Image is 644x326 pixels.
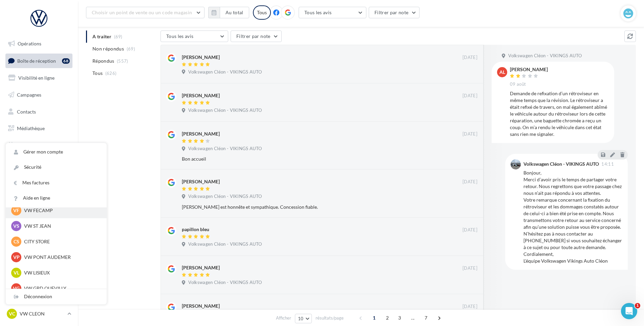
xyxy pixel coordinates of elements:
[382,312,393,323] span: 2
[166,33,194,39] span: Tous les avis
[463,265,477,271] span: [DATE]
[182,156,433,162] div: Bon accueil
[5,307,72,320] a: VC VW CLEON
[92,9,192,15] span: Choisir un point de vente ou un code magasin
[369,7,420,18] button: Filtrer par note
[24,269,99,276] p: VW LISIEUX
[4,138,74,152] a: Calendrier
[316,315,344,321] span: résultats/page
[208,7,249,18] button: Au total
[14,269,19,276] span: VL
[455,106,478,116] button: Ignorer
[510,81,526,87] span: 09 août
[188,280,262,286] span: Volkswagen Cléon - VIKINGS AUTO
[24,254,99,261] p: VW PONT AUDEMER
[13,207,19,214] span: VF
[455,68,478,78] button: Ignorer
[295,314,312,323] button: 10
[18,75,55,81] span: Visibilité en ligne
[455,279,478,288] button: Ignorer
[601,162,614,166] span: 14:11
[182,264,220,271] div: [PERSON_NAME]
[92,45,124,52] span: Non répondus
[6,160,107,175] a: Sécurité
[127,46,135,52] span: (69)
[182,54,220,61] div: [PERSON_NAME]
[369,312,380,323] span: 1
[455,202,477,212] button: Ignorer
[523,169,622,264] div: Bonjour, Merci d’avoir pris le temps de partager votre retour. Nous regrettons que votre passage ...
[182,92,220,99] div: [PERSON_NAME]
[182,204,433,210] div: [PERSON_NAME] est honnête et sympathique. Concession fiable.
[4,105,74,119] a: Contacts
[17,142,40,148] span: Calendrier
[220,7,249,18] button: Au total
[6,289,107,304] div: Déconnexion
[4,54,74,68] a: Boîte de réception68
[463,179,477,185] span: [DATE]
[621,303,637,319] iframe: Intercom live chat
[17,58,56,63] span: Boîte de réception
[92,70,103,77] span: Tous
[508,53,582,59] span: Volkswagen Cléon - VIKINGS AUTO
[6,175,107,190] a: Mes factures
[182,130,220,137] div: [PERSON_NAME]
[13,254,20,261] span: VP
[394,312,405,323] span: 3
[188,107,262,114] span: Volkswagen Cléon - VIKINGS AUTO
[463,304,477,310] span: [DATE]
[182,303,220,309] div: [PERSON_NAME]
[4,178,74,198] a: Campagnes DataOnDemand
[20,310,65,317] p: VW CLEON
[463,131,477,137] span: [DATE]
[182,226,209,233] div: papillon bleu
[253,5,271,20] div: Tous
[510,67,548,72] div: [PERSON_NAME]
[13,285,20,292] span: VG
[24,223,99,229] p: VW ST JEAN
[499,69,505,76] span: al
[455,241,478,250] button: Ignorer
[510,90,609,138] div: Demande de refixation d’un rétroviseur en même temps que la révision. Le rétroviseur a était refi...
[160,30,228,42] button: Tous les avis
[86,7,205,18] button: Choisir un point de vente ou un code magasin
[299,7,366,18] button: Tous les avis
[24,207,99,214] p: VW FECAMP
[4,37,74,51] a: Opérations
[17,125,45,131] span: Médiathèque
[92,58,114,64] span: Répondus
[298,316,304,321] span: 10
[4,121,74,136] a: Médiathèque
[17,108,36,114] span: Contacts
[188,146,262,152] span: Volkswagen Cléon - VIKINGS AUTO
[9,310,15,317] span: VC
[182,178,220,185] div: [PERSON_NAME]
[18,41,41,46] span: Opérations
[421,312,431,323] span: 7
[4,71,74,85] a: Visibilité en ligne
[463,55,477,61] span: [DATE]
[455,154,477,164] button: Ignorer
[6,144,107,160] a: Gérer mon compte
[231,30,282,42] button: Filtrer par note
[24,238,99,245] p: CITY STORE
[117,58,128,64] span: (557)
[4,88,74,102] a: Campagnes
[14,238,19,245] span: CS
[4,155,74,175] a: PLV et print personnalisable
[463,93,477,99] span: [DATE]
[635,303,640,308] span: 1
[17,92,41,98] span: Campagnes
[463,227,477,233] span: [DATE]
[13,223,19,229] span: VS
[6,190,107,206] a: Aide en ligne
[62,58,70,64] div: 68
[407,312,418,323] span: ...
[24,285,99,292] p: VW GRD QUEVILLY
[188,193,262,200] span: Volkswagen Cléon - VIKINGS AUTO
[105,70,117,76] span: (626)
[276,315,291,321] span: Afficher
[188,241,262,247] span: Volkswagen Cléon - VIKINGS AUTO
[188,69,262,75] span: Volkswagen Cléon - VIKINGS AUTO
